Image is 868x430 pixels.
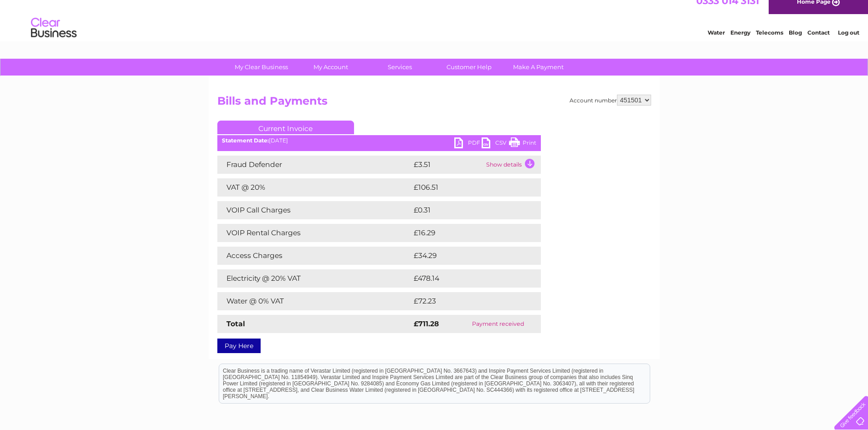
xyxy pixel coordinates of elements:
[411,178,524,197] td: £106.51
[217,156,411,174] td: Fraud Defender
[217,292,411,310] td: Water @ 0% VAT
[756,39,783,46] a: Telecoms
[293,59,368,76] a: My Account
[217,269,411,288] td: Electricity @ 20% VAT
[570,95,651,106] div: Account number
[789,39,802,46] a: Blog
[411,156,484,174] td: £3.51
[362,59,437,76] a: Services
[807,39,830,46] a: Contact
[217,201,411,219] td: VOIP Call Charges
[708,39,725,46] a: Water
[217,137,541,144] div: [DATE]
[456,315,540,333] td: Payment received
[217,224,411,242] td: VOIP Rental Charges
[217,121,354,134] a: Current Invoice
[484,156,541,174] td: Show details
[696,5,759,16] a: 0333 014 3131
[838,39,859,46] a: Log out
[501,59,576,76] a: Make A Payment
[217,178,411,197] td: VAT @ 20%
[509,137,536,151] a: Print
[224,59,299,76] a: My Clear Business
[482,137,509,151] a: CSV
[411,292,522,310] td: £72.23
[411,247,523,265] td: £34.29
[431,59,507,76] a: Customer Help
[217,339,261,353] a: Pay Here
[454,137,482,151] a: PDF
[219,5,650,44] div: Clear Business is a trading name of Verastar Limited (registered in [GEOGRAPHIC_DATA] No. 3667643...
[414,319,439,328] strong: £711.28
[411,224,522,242] td: £16.29
[217,95,651,112] h2: Bills and Payments
[411,201,518,219] td: £0.31
[217,247,411,265] td: Access Charges
[730,39,750,46] a: Energy
[222,137,269,144] b: Statement Date:
[411,269,524,288] td: £478.14
[226,319,245,328] strong: Total
[31,24,77,51] img: logo.png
